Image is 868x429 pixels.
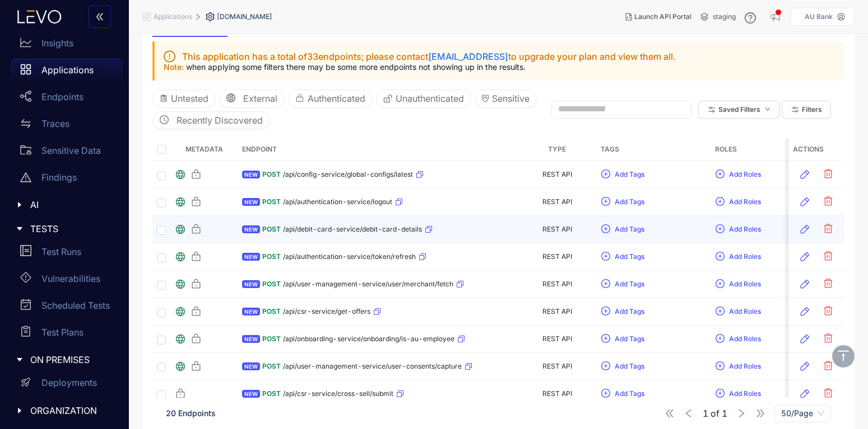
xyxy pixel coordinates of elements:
span: Add Tags [615,225,644,233]
span: down [765,106,770,112]
span: Recently Discovered [177,115,263,125]
span: Add Roles [729,390,761,398]
span: 50/Page [781,405,824,422]
span: 20 Endpoints [166,408,216,418]
button: globalExternal [219,89,285,107]
button: Authenticated [288,89,373,107]
span: Add Roles [729,225,761,233]
th: Endpoint [238,138,518,161]
button: clock-circleRecently Discovered [152,111,270,129]
span: This application has a total of 33 endpoints; please contact to upgrade your plan and view them all. [182,51,677,62]
span: caret-right [16,225,24,233]
span: POST [262,390,281,398]
button: plus-circleAdd Roles [715,220,762,238]
a: Sensitive Data [11,139,122,166]
button: plus-circleAdd Roles [715,385,762,403]
div: AI [7,193,122,216]
span: plus-circle [601,307,610,317]
span: Applications [154,13,192,21]
button: double-left [89,6,111,28]
div: REST API [522,253,592,261]
span: plus-circle [601,334,610,344]
span: swap [20,118,31,129]
button: plus-circleAdd Tags [601,357,645,375]
span: POST [262,253,281,261]
span: double-left [95,12,104,22]
div: ORGANIZATION [7,399,122,422]
p: Endpoints [41,92,83,102]
a: Findings [11,166,122,193]
p: Traces [41,119,69,129]
button: Filters [782,101,831,119]
button: Untested [152,89,216,107]
span: POST [262,335,281,343]
span: vertical-align-top [837,349,850,362]
span: plus-circle [716,334,725,344]
span: TESTS [30,224,113,234]
span: Add Tags [615,280,644,288]
a: [EMAIL_ADDRESS] [428,51,508,62]
span: /api/authentication-service/token/refresh [283,253,416,261]
div: REST API [522,362,592,370]
button: Launch API Portal [616,8,700,26]
button: plus-circleAdd Tags [601,248,645,266]
span: AI [30,200,113,210]
a: Vulnerabilities [11,267,122,294]
button: plus-circleAdd Tags [601,385,645,403]
a: Deployments [11,372,122,399]
div: REST API [522,171,592,178]
button: plus-circleAdd Tags [601,303,645,320]
a: Traces [11,112,122,139]
span: 1 [703,408,708,418]
span: plus-circle [716,169,725,180]
span: POST [262,225,281,233]
span: plus-circle [601,252,610,262]
span: caret-right [16,201,24,209]
div: ON PREMISES [7,348,122,371]
p: when applying some filters there may be some more endpoints not showing up in the results. [164,63,835,72]
th: Roles [711,138,825,161]
span: NEW [242,225,260,233]
span: Add Tags [615,390,644,398]
span: POST [262,171,281,178]
span: /api/csr-service/cross-sell/submit [283,390,393,398]
p: Deployments [41,378,97,388]
span: clock-circle [160,115,169,125]
p: Sensitive Data [41,145,101,155]
span: Authenticated [308,93,365,103]
div: REST API [522,390,592,398]
button: plus-circleAdd Roles [715,330,762,348]
span: Add Tags [615,308,644,315]
span: Add Roles [729,362,761,370]
span: plus-circle [716,197,725,207]
p: Insights [41,38,73,48]
p: Test Runs [41,247,81,257]
button: plus-circleAdd Roles [715,303,762,320]
p: Scheduled Tests [41,300,110,310]
div: REST API [522,198,592,206]
div: TESTS [7,217,122,241]
span: Add Tags [615,253,644,261]
button: Unauthenticated [376,89,471,107]
span: setting [206,12,217,21]
span: Note: [164,62,186,72]
div: REST API [522,225,592,233]
span: 1 [722,408,727,418]
span: NEW [242,362,260,370]
span: NEW [242,198,260,206]
p: Findings [41,172,77,182]
button: Saved Filtersdown [698,101,779,119]
span: Add Roles [729,253,761,261]
th: Type [518,138,596,161]
span: Add Tags [615,335,644,343]
span: Add Tags [615,362,644,370]
span: warning [20,172,31,183]
span: NEW [242,253,260,261]
span: caret-right [16,407,24,414]
a: Scheduled Tests [11,294,122,321]
span: Add Tags [615,171,644,178]
span: staging [713,13,736,21]
button: plus-circleAdd Roles [715,357,762,375]
span: plus-circle [601,389,610,399]
th: Metadata [170,138,238,161]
